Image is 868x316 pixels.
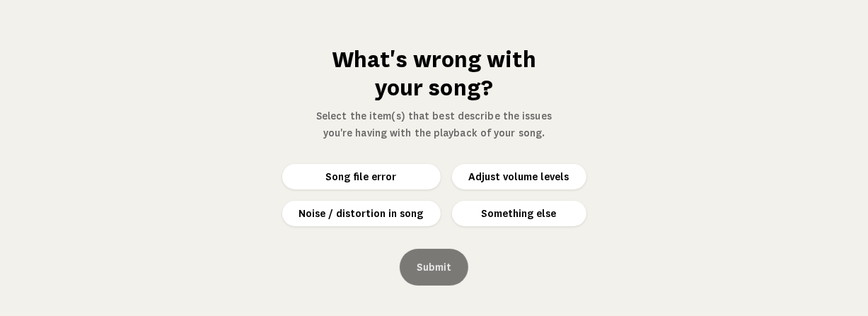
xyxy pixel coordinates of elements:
[311,107,557,141] p: Select the item(s) that best describe the issues you're having with the playback of your song.
[400,249,468,286] button: Submit
[282,201,441,226] button: Noise / distortion in song
[282,164,441,189] button: Song file error
[452,164,586,189] button: Adjust volume levels
[452,201,586,226] button: Something else
[311,45,557,102] h1: What's wrong with your song?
